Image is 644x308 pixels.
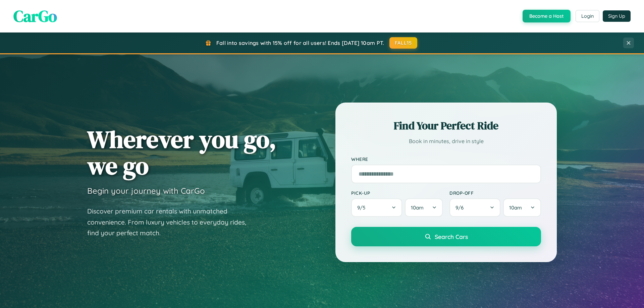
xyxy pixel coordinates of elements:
[576,10,599,22] button: Login
[351,227,541,246] button: Search Cars
[523,10,571,22] button: Become a Host
[87,126,276,179] h1: Wherever you go, we go
[351,136,541,146] p: Book in minutes, drive in style
[351,156,541,162] label: Where
[357,204,369,211] span: 9 / 5
[405,198,443,217] button: 10am
[509,204,522,211] span: 10am
[351,118,541,133] h2: Find Your Perfect Ride
[411,204,424,211] span: 10am
[449,190,541,196] label: Drop-off
[503,198,541,217] button: 10am
[455,204,467,211] span: 9 / 6
[87,206,255,239] p: Discover premium car rentals with unmatched convenience. From luxury vehicles to everyday rides, ...
[449,198,500,217] button: 9/6
[216,40,384,46] span: Fall into savings with 15% off for all users! Ends [DATE] 10am PT.
[351,198,402,217] button: 9/5
[389,37,418,49] button: FALL15
[435,233,468,240] span: Search Cars
[87,186,205,196] h3: Begin your journey with CarGo
[603,10,631,22] button: Sign Up
[13,5,57,27] span: CarGo
[351,190,443,196] label: Pick-up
